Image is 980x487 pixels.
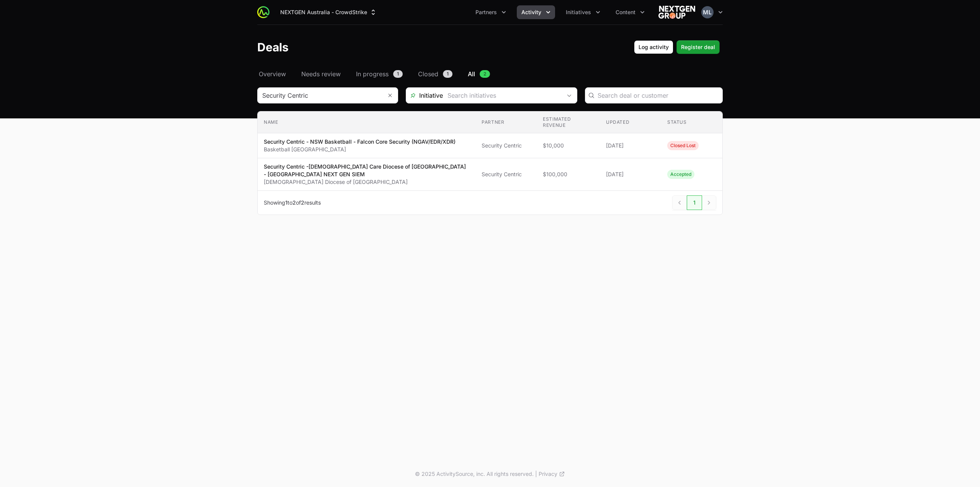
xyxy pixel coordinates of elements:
img: ActivitySource [257,6,269,18]
span: $100,000 [543,171,594,178]
button: Register deal [676,40,720,54]
a: Privacy [539,470,565,478]
span: Initiative [406,91,443,100]
span: | [535,470,537,478]
button: Activity [517,5,555,19]
span: 2 [292,199,296,206]
span: 2 [301,199,304,206]
span: Log activity [639,43,669,52]
button: Content [611,5,649,19]
a: Closed1 [416,69,454,79]
div: Main navigation [269,5,649,19]
th: Status [661,112,722,133]
input: Search initiatives [443,88,562,103]
span: Closed [418,69,438,79]
span: Security Centric [482,171,531,178]
span: 1 [393,70,403,78]
span: 1 [443,70,452,78]
span: All [468,69,475,79]
p: © 2025 ActivitySource, inc. All rights reserved. [415,470,534,478]
button: Log activity [634,40,673,54]
input: Search partner [258,88,382,103]
span: Activity [521,8,541,16]
div: Partners menu [471,5,511,19]
span: Partners [475,8,497,16]
div: Open [562,88,577,103]
span: Overview [259,69,286,79]
th: Updated [600,112,661,133]
span: Content [616,8,635,16]
button: NEXTGEN Australia - CrowdStrike [276,5,382,19]
h1: Deals [257,40,289,54]
span: Register deal [681,43,715,52]
a: All2 [466,69,492,79]
section: Deals Filters [257,87,723,215]
th: Name [258,112,475,133]
p: [DEMOGRAPHIC_DATA] Diocese of [GEOGRAPHIC_DATA] [264,178,469,186]
a: In progress1 [354,69,404,79]
span: Initiatives [566,8,591,16]
span: 1 [687,195,702,210]
span: [DATE] [606,171,655,178]
a: Overview [257,69,287,79]
th: Partner [475,112,537,133]
div: Primary actions [634,40,720,54]
div: Supplier switch menu [276,5,382,19]
img: Mustafa Larki [701,6,714,18]
span: 1 [285,199,287,206]
span: Needs review [301,69,341,79]
span: Security Centric [482,142,531,149]
nav: Deals navigation [257,69,723,79]
span: $10,000 [543,142,594,149]
img: NEXTGEN Australia [658,5,695,20]
button: Remove [382,88,398,103]
input: Search deal or customer [598,91,718,100]
span: In progress [356,69,389,79]
p: Security Centric - NSW Basketball - Falcon Core Security (NGAV/EDR/XDR) [264,138,456,146]
button: Initiatives [561,5,605,19]
a: Needs review [300,69,342,79]
p: Security Centric -[DEMOGRAPHIC_DATA] Care Diocese of [GEOGRAPHIC_DATA] - [GEOGRAPHIC_DATA] NEXT G... [264,163,469,178]
p: Showing to of results [264,199,321,207]
button: Partners [471,5,511,19]
div: Activity menu [517,5,555,19]
p: Basketball [GEOGRAPHIC_DATA] [264,146,456,153]
div: Content menu [611,5,649,19]
th: Estimated revenue [537,112,600,133]
span: 2 [480,70,490,78]
div: Initiatives menu [561,5,605,19]
span: [DATE] [606,142,655,149]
